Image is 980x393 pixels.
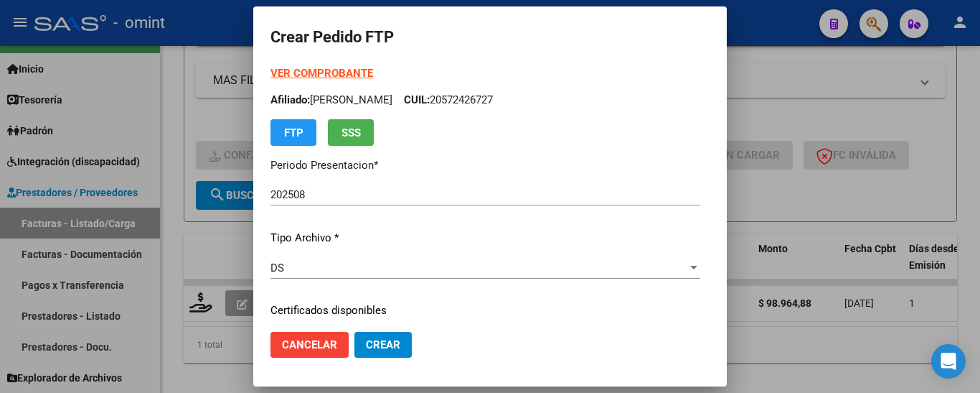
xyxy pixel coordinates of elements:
[270,93,310,106] span: Afiliado:
[270,157,700,174] p: Periodo Presentacion
[270,262,284,274] span: DS
[270,119,316,146] button: FTP
[270,302,700,319] p: Certificados disponibles
[270,24,710,51] h2: Crear Pedido FTP
[284,126,303,139] span: FTP
[931,344,966,379] div: Open Intercom Messenger
[328,119,374,146] button: SSS
[270,92,700,108] p: [PERSON_NAME] 20572426727
[270,230,700,246] p: Tipo Archivo *
[270,67,373,80] a: VER COMPROBANTE
[282,338,337,351] span: Cancelar
[341,126,361,139] span: SSS
[404,93,430,106] span: CUIL:
[270,332,349,358] button: Cancelar
[366,338,400,351] span: Crear
[354,332,412,358] button: Crear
